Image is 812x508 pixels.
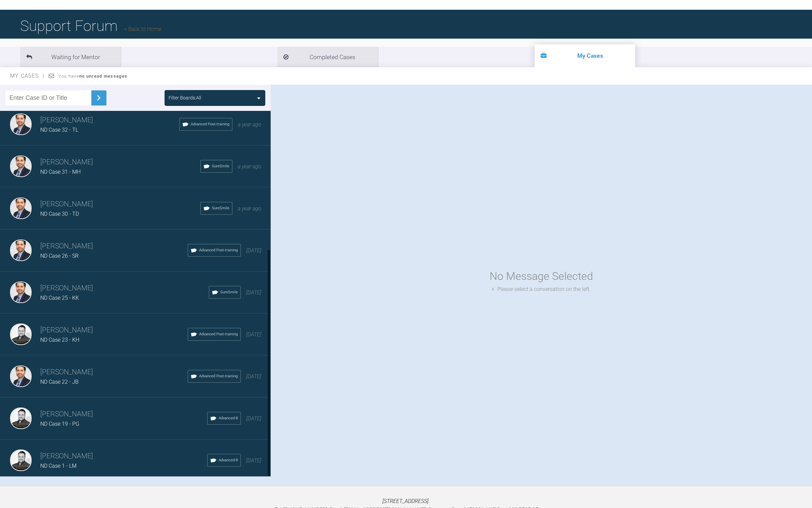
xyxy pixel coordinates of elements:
span: [DATE] [246,457,261,464]
strong: no unread messages [79,74,127,79]
span: ND Case 22 - JB [40,379,79,385]
img: Greg Souster [10,450,32,471]
img: Greg Souster [10,324,32,345]
span: ND Case 26 - SR [40,253,79,259]
h3: [PERSON_NAME] [40,325,188,336]
img: Neeraj Diddee [10,282,32,303]
h1: Support Forum [20,14,161,38]
span: Advanced Post-training [199,247,238,253]
span: My Cases [10,73,45,79]
span: Advanced Post-training [191,121,229,127]
li: Waiting for Mentor [20,47,121,67]
span: a year ago [238,121,261,128]
img: Neeraj Diddee [10,156,32,177]
span: [DATE] [246,247,261,254]
li: Completed Cases [277,47,378,67]
span: [DATE] [246,415,261,422]
span: Advanced Post-training [199,373,238,379]
h3: [PERSON_NAME] [40,199,200,210]
span: ND Case 25 - KK [40,295,79,301]
div: No Message Selected [490,268,593,285]
img: chevronRight.28bd32b0.svg [93,92,104,103]
img: Neeraj Diddee [10,198,32,219]
h3: [PERSON_NAME] [40,157,200,168]
span: SureSmile [212,205,229,211]
h3: [PERSON_NAME] [40,367,188,378]
span: a year ago [238,205,261,212]
span: ND Case 1 - LM [40,463,77,469]
span: Advanced 8 [219,415,238,421]
h3: [PERSON_NAME] [40,283,209,294]
img: Greg Souster [10,408,32,429]
span: [DATE] [246,289,261,296]
h3: [PERSON_NAME] [40,451,207,462]
span: SureSmile [212,163,229,169]
span: ND Case 30 - TD [40,211,79,217]
span: ND Case 19 - PG [40,421,79,427]
h3: [PERSON_NAME] [40,409,207,420]
span: [DATE] [246,373,261,380]
img: Neeraj Diddee [10,366,32,387]
span: ND Case 31 - MH [40,169,81,175]
div: Filter Boards: All [169,94,201,101]
li: My Cases [535,44,635,67]
span: You have [58,74,127,79]
span: a year ago [238,163,261,170]
div: Please select a conversation on the left. [492,285,591,294]
h3: [PERSON_NAME] [40,115,179,126]
a: Back to Home [124,26,161,32]
input: Enter Case ID or Title [5,90,91,105]
img: Neeraj Diddee [10,240,32,261]
span: ND Case 23 - KH [40,337,79,343]
span: [DATE] [246,331,261,338]
span: ND Case 32 - TL [40,127,78,133]
span: Advanced Post-training [199,331,238,337]
img: Neeraj Diddee [10,114,32,135]
span: SureSmile [220,289,238,295]
span: Advanced 8 [219,457,238,463]
h3: [PERSON_NAME] [40,241,188,252]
